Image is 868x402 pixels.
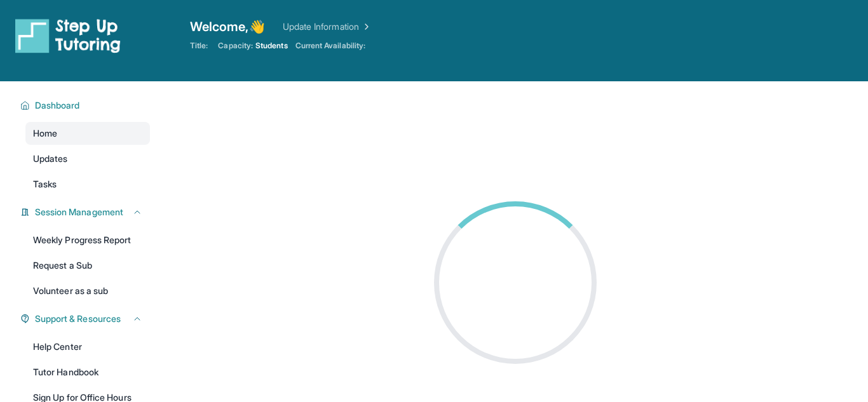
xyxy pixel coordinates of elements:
[218,41,253,51] span: Capacity:
[30,99,142,112] button: Dashboard
[35,206,123,218] span: Session Management
[190,18,265,36] span: Welcome, 👋
[25,279,150,302] a: Volunteer as a sub
[283,20,372,33] a: Update Information
[359,20,372,33] img: Chevron Right
[15,18,121,53] img: logo
[25,361,150,384] a: Tutor Handbook
[33,127,57,140] span: Home
[25,254,150,277] a: Request a Sub
[190,41,208,51] span: Title:
[30,206,142,218] button: Session Management
[25,335,150,358] a: Help Center
[25,147,150,170] a: Updates
[25,122,150,145] a: Home
[33,178,57,191] span: Tasks
[33,152,68,165] span: Updates
[25,229,150,251] a: Weekly Progress Report
[30,312,142,325] button: Support & Resources
[255,41,288,51] span: Students
[35,99,80,112] span: Dashboard
[295,41,365,51] span: Current Availability:
[35,312,121,325] span: Support & Resources
[25,173,150,196] a: Tasks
